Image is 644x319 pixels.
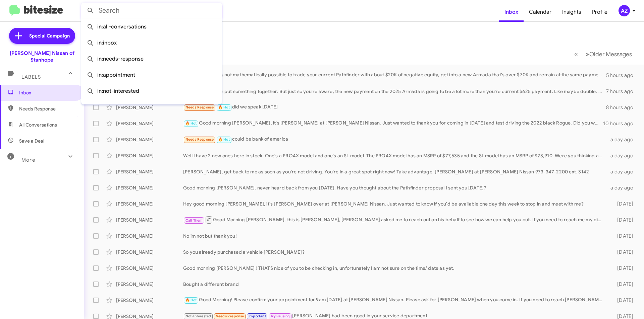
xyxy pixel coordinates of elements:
div: [DATE] [606,297,639,304]
span: in:inbox [87,35,217,51]
div: Then it's not mathematically possible to trade your current Pathfinder with about $20K of negativ... [183,71,606,79]
span: Needs Response [19,105,76,112]
div: [DATE] [606,265,639,271]
div: [PERSON_NAME] [116,265,183,271]
div: [DATE] [606,281,639,288]
div: So you already purchased a vehicle [PERSON_NAME]? [183,249,606,255]
div: could be bank of america [183,136,606,143]
div: [PERSON_NAME], get back to me as soon as you're not driving. You're in a great spot right now! Ta... [183,168,606,175]
span: 🔥 Hot [185,298,197,302]
div: [DATE] [606,201,639,207]
span: Try Pausing [270,314,290,318]
div: [PERSON_NAME] [116,168,183,175]
div: Good morning [PERSON_NAME], never heard back from you [DATE]. Have you thought about the Pathfind... [183,184,606,191]
div: Let's see if we can put something together. But just so you're aware, the new payment on the 2025... [183,88,606,95]
span: Not-Interested [185,314,211,318]
a: Inbox [499,2,524,22]
div: [DATE] [606,233,639,239]
button: Next [582,47,636,61]
span: Call Them [185,218,203,223]
div: [PERSON_NAME] [116,201,183,207]
a: Profile [587,2,613,22]
div: a day ago [606,168,639,175]
div: [PERSON_NAME] [116,281,183,288]
span: in:not-interested [87,83,217,99]
span: 🔥 Hot [218,137,230,142]
button: AZ [613,5,637,16]
div: [PERSON_NAME] [116,120,183,127]
div: Good Morning! Please confirm your appointment for 9am [DATE] at [PERSON_NAME] Nissan. Please ask ... [183,296,606,304]
span: 🔥 Hot [185,121,197,126]
div: AZ [619,5,630,16]
div: a day ago [606,136,639,143]
div: Good morning [PERSON_NAME], it's [PERSON_NAME] at [PERSON_NAME] Nissan. Just wanted to thank you ... [183,119,603,127]
div: [DATE] [606,249,639,255]
span: More [21,157,35,163]
div: 8 hours ago [606,104,639,111]
span: » [586,50,589,58]
input: Search [81,3,222,19]
div: did we speak [DATE] [183,103,606,111]
span: in:all-conversations [87,19,217,35]
div: Bought a different brand [183,281,606,288]
div: 7 hours ago [606,88,639,95]
span: Needs Response [216,314,244,318]
div: a day ago [606,152,639,159]
span: Special Campaign [29,32,70,39]
span: Save a Deal [19,138,44,144]
div: 5 hours ago [606,72,639,79]
span: in:needs-response [87,51,217,67]
div: [PERSON_NAME] [116,152,183,159]
button: Previous [570,47,582,61]
div: Good Morning [PERSON_NAME], this is [PERSON_NAME], [PERSON_NAME] asked me to reach out on his beh... [183,216,606,224]
span: All Conversations [19,122,57,128]
div: Hey good morning [PERSON_NAME], it's [PERSON_NAME] over at [PERSON_NAME] Nissan. Just wanted to k... [183,201,606,207]
div: Good morning [PERSON_NAME] ! THATS nice of you to be checking in, unfortunately I am not sure on ... [183,265,606,271]
span: Important [249,314,266,318]
div: [PERSON_NAME] [116,249,183,255]
div: [DATE] [606,217,639,223]
span: in:sold-verified [87,99,217,115]
a: Insights [557,2,587,22]
div: 10 hours ago [603,120,639,127]
div: No im not but thank you! [183,233,606,239]
div: [PERSON_NAME] [116,297,183,304]
a: Special Campaign [9,28,75,44]
div: [PERSON_NAME] [116,104,183,111]
span: « [574,50,578,58]
div: a day ago [606,184,639,191]
nav: Page navigation example [571,47,636,61]
div: [PERSON_NAME] [116,136,183,143]
span: Labels [21,74,41,80]
span: 🔥 Hot [218,105,230,109]
div: [PERSON_NAME] [116,217,183,223]
div: [PERSON_NAME] [116,233,183,239]
div: [PERSON_NAME] [116,184,183,191]
span: Older Messages [589,51,632,58]
span: in:appointment [87,67,217,83]
span: Needs Response [185,137,214,142]
span: Needs Response [185,105,214,109]
div: Well I have 2 new ones here in stock. One's a PRO4X model and one's an SL model. The PRO4X model ... [183,152,606,159]
span: Inbox [19,89,76,96]
a: Calendar [524,2,557,22]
